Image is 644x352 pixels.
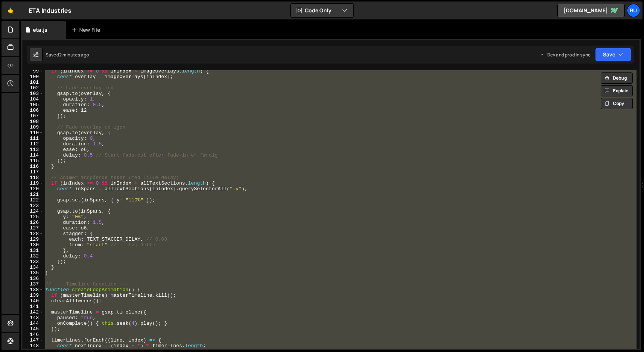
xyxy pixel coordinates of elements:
[291,4,353,17] button: Code Only
[22,231,44,237] div: 128
[22,169,44,175] div: 117
[22,91,44,96] div: 103
[22,287,44,293] div: 138
[627,4,640,17] a: Ru
[22,304,44,309] div: 141
[46,52,89,58] div: Saved
[22,203,44,209] div: 123
[22,186,44,192] div: 120
[22,80,44,85] div: 101
[22,96,44,102] div: 104
[22,332,44,337] div: 146
[601,98,633,109] button: Copy
[22,321,44,326] div: 144
[22,136,44,141] div: 111
[22,281,44,287] div: 137
[22,298,44,304] div: 140
[22,85,44,91] div: 102
[22,248,44,253] div: 131
[22,108,44,113] div: 106
[22,164,44,169] div: 116
[22,141,44,147] div: 112
[22,253,44,259] div: 132
[22,147,44,152] div: 113
[59,52,89,58] div: 2 minutes ago
[22,124,44,130] div: 109
[22,276,44,281] div: 136
[595,48,631,61] button: Save
[557,4,625,17] a: [DOMAIN_NAME]
[22,293,44,298] div: 139
[22,74,44,80] div: 100
[33,26,47,34] div: eta.js
[601,72,633,84] button: Debug
[540,52,591,58] div: Dev and prod in sync
[22,180,44,186] div: 119
[22,209,44,214] div: 124
[22,152,44,158] div: 114
[22,265,44,270] div: 134
[22,192,44,197] div: 121
[22,113,44,119] div: 107
[22,214,44,220] div: 125
[22,259,44,265] div: 133
[22,337,44,343] div: 147
[29,6,71,15] div: ETA Industries
[22,158,44,164] div: 115
[22,119,44,124] div: 108
[22,130,44,136] div: 110
[22,326,44,332] div: 145
[22,197,44,203] div: 122
[22,343,44,349] div: 148
[22,270,44,276] div: 135
[22,237,44,242] div: 129
[22,102,44,108] div: 105
[22,242,44,248] div: 130
[22,68,44,74] div: 99
[22,315,44,321] div: 143
[72,26,103,34] div: New File
[601,85,633,96] button: Explain
[22,225,44,231] div: 127
[1,1,20,19] a: 🤙
[22,220,44,225] div: 126
[22,175,44,180] div: 118
[22,309,44,315] div: 142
